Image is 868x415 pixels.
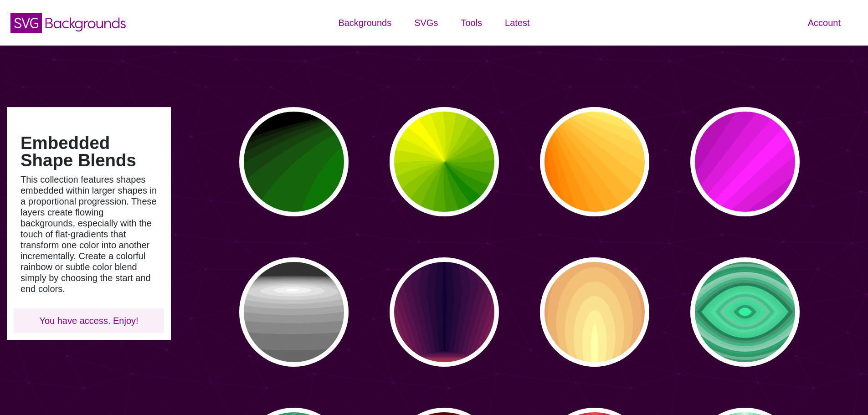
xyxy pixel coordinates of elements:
button: purple to yellow tall hexagon flat gradient [390,257,499,367]
a: Latest [493,9,541,36]
button: green to black rings rippling away from corner [239,107,349,216]
button: yellow to green flat gradient petals [390,107,499,216]
p: This collection features shapes embedded within larger shapes in a proportional progression. Thes... [21,174,157,294]
button: yellow to orange flat gradient pointing away from corner [540,107,649,216]
p: You have access. Enjoy! [21,315,157,326]
h1: Embedded Shape Blends [21,134,157,169]
a: SVGs [403,9,449,36]
button: black and white flat gradient ripple background [239,257,349,367]
a: Tools [449,9,493,36]
a: Backgrounds [327,9,403,36]
a: Account [796,9,852,36]
button: green pointed oval football rings [690,257,800,367]
button: candle flame rings abstract background [540,257,649,367]
button: Pink stripe rays angled torward corner [690,107,800,216]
